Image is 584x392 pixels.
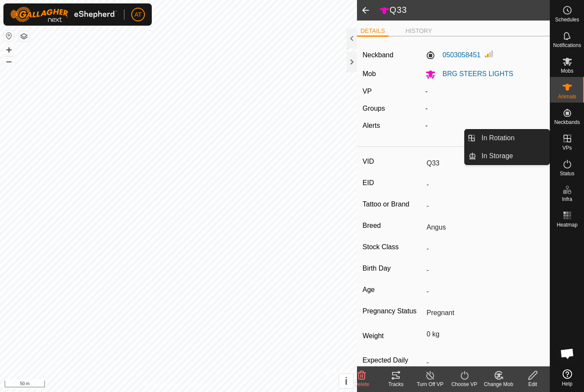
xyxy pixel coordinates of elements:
a: In Rotation [476,130,549,147]
div: Tracks [379,380,413,388]
span: In Storage [481,151,513,161]
label: Alerts [363,122,380,129]
span: Notifications [553,43,581,48]
a: Privacy Policy [145,381,177,389]
span: Heatmap [557,222,578,227]
label: VID [363,156,423,167]
label: Pregnancy Status [363,306,423,317]
img: Signal strength [484,49,494,59]
span: Mobs [561,68,573,74]
div: - [422,103,548,114]
li: In Storage [465,147,549,165]
a: Contact Us [187,381,212,389]
button: – [4,56,14,66]
label: Age [363,284,423,295]
div: Change Mob [481,380,516,388]
img: Gallagher Logo [10,7,117,22]
label: Groups [363,105,385,112]
label: 0503058451 [425,50,481,60]
span: Infra [562,197,572,202]
li: In Rotation [465,130,549,147]
div: Open chat [555,341,580,366]
label: Breed [363,220,423,231]
label: Expected Daily Weight Gain [363,355,423,376]
label: Birth Day [363,263,423,274]
button: + [4,45,14,55]
li: DETAILS [357,27,388,37]
label: EID [363,177,423,189]
span: Animals [558,94,576,99]
span: Neckbands [554,120,580,125]
span: Status [560,171,574,176]
span: Schedules [555,17,579,22]
span: In Rotation [481,133,514,143]
div: - [422,121,548,131]
button: Map Layers [19,31,29,41]
app-display-virtual-paddock-transition: - [425,88,428,95]
div: Turn Off VP [413,380,447,388]
label: Weight [363,327,423,345]
span: VPs [562,145,572,150]
span: BRG STEERS LIGHTS [436,70,513,77]
button: Reset Map [4,31,14,41]
div: Choose VP [447,380,481,388]
li: HISTORY [402,27,436,35]
button: i [339,374,353,388]
a: Help [550,366,584,390]
label: Neckband [363,50,393,60]
span: i [345,375,348,387]
span: Help [562,381,572,386]
div: Edit [516,380,550,388]
label: Stock Class [363,242,423,253]
span: Delete [354,381,369,387]
a: In Storage [476,147,549,165]
label: Tattoo or Brand [363,199,423,210]
label: Mob [363,70,376,77]
label: VP [363,88,372,95]
h2: Q33 [379,5,550,16]
span: AT [135,10,142,19]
